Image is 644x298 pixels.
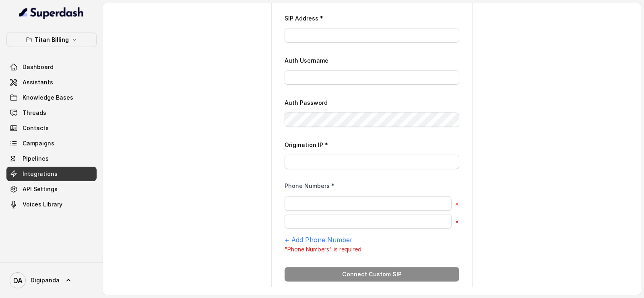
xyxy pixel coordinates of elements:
a: Voices Library [6,197,97,212]
a: Pipelines [6,151,97,166]
span: Integrations [23,170,58,178]
label: Phone Numbers * [285,182,334,190]
span: Digipanda [31,276,60,284]
a: Contacts [6,121,97,135]
p: Titan Billing [35,35,69,45]
span: Dashboard [23,63,54,71]
span: Voices Library [23,200,62,208]
a: Threads [6,106,97,120]
span: Contacts [23,124,49,132]
a: Integrations [6,167,97,181]
span: API Settings [23,185,58,193]
a: API Settings [6,182,97,196]
a: Campaigns [6,136,97,151]
p: "Phone Numbers" is required [285,245,459,254]
text: DA [13,276,23,285]
a: Dashboard [6,60,97,74]
span: Knowledge Bases [23,94,73,102]
button: × [455,199,459,208]
label: Auth Password [285,99,328,106]
label: Origination IP * [285,141,328,148]
span: Threads [23,109,46,117]
span: Campaigns [23,139,54,147]
button: Titan Billing [6,33,97,47]
button: × [455,216,459,226]
img: light.svg [19,6,84,19]
span: Pipelines [23,155,49,163]
button: Connect Custom SIP [285,267,459,282]
span: Assistants [23,78,53,86]
label: SIP Address * [285,15,323,22]
a: Assistants [6,75,97,90]
a: Digipanda [6,269,97,292]
a: Knowledge Bases [6,90,97,105]
button: + Add Phone Number [285,235,353,245]
label: Auth Username [285,57,328,64]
